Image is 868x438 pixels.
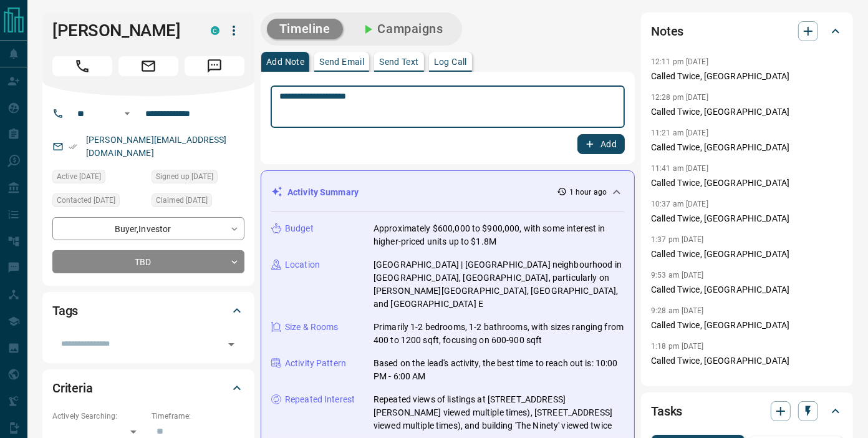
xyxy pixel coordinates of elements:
[651,164,708,173] p: 11:41 am [DATE]
[651,177,843,190] p: Called Twice, [GEOGRAPHIC_DATA]
[152,193,244,211] div: Thu Aug 07 2025
[651,319,843,332] p: Called Twice, [GEOGRAPHIC_DATA]
[57,170,101,183] span: Active [DATE]
[577,134,625,154] button: Add
[52,378,93,398] h2: Criteria
[379,57,419,66] p: Send Text
[651,21,683,41] h2: Notes
[52,193,145,211] div: Thu Aug 07 2025
[651,141,843,154] p: Called Twice, [GEOGRAPHIC_DATA]
[374,222,624,248] p: Approximately $600,000 to $900,000, with some interest in higher-priced units up to $1.8M
[52,301,78,321] h2: Tags
[223,336,240,353] button: Open
[120,106,135,121] button: Open
[52,411,145,422] p: Actively Searching:
[374,357,624,383] p: Based on the lead's activity, the best time to reach out is: 10:00 PM - 6:00 AM
[651,306,704,315] p: 9:28 am [DATE]
[52,296,244,326] div: Tags
[569,187,607,198] p: 1 hour ago
[651,93,708,102] p: 12:28 pm [DATE]
[211,26,219,35] div: condos.ca
[651,354,843,367] p: Called Twice, [GEOGRAPHIC_DATA]
[52,373,244,403] div: Criteria
[348,19,456,39] button: Campaigns
[86,135,227,158] a: [PERSON_NAME][EMAIL_ADDRESS][DOMAIN_NAME]
[651,200,708,208] p: 10:37 am [DATE]
[185,56,244,76] span: Message
[651,271,704,280] p: 9:53 am [DATE]
[319,57,364,66] p: Send Email
[152,170,244,187] div: Sat Apr 22 2017
[285,321,339,334] p: Size & Rooms
[118,56,178,76] span: Email
[374,258,624,311] p: [GEOGRAPHIC_DATA] | [GEOGRAPHIC_DATA] neighbourhood in [GEOGRAPHIC_DATA], [GEOGRAPHIC_DATA], part...
[651,70,843,83] p: Called Twice, [GEOGRAPHIC_DATA]
[287,186,359,199] p: Activity Summary
[374,321,624,347] p: Primarily 1-2 bedrooms, 1-2 bathrooms, with sizes ranging from 400 to 1200 sqft, focusing on 600-...
[651,283,843,296] p: Called Twice, [GEOGRAPHIC_DATA]
[57,194,115,207] span: Contacted [DATE]
[285,258,320,271] p: Location
[52,217,244,240] div: Buyer , Investor
[52,21,192,41] h1: [PERSON_NAME]
[374,393,624,432] p: Repeated views of listings at [STREET_ADDRESS][PERSON_NAME] viewed multiple times), [STREET_ADDRE...
[651,248,843,261] p: Called Twice, [GEOGRAPHIC_DATA]
[651,105,843,119] p: Called Twice, [GEOGRAPHIC_DATA]
[651,235,704,244] p: 1:37 pm [DATE]
[52,170,145,187] div: Sun Sep 14 2025
[69,142,77,151] svg: Email Verified
[267,19,343,39] button: Timeline
[52,250,244,273] div: TBD
[651,212,843,225] p: Called Twice, [GEOGRAPHIC_DATA]
[651,57,708,66] p: 12:11 pm [DATE]
[285,357,346,370] p: Activity Pattern
[266,57,304,66] p: Add Note
[52,56,112,76] span: Call
[651,16,843,46] div: Notes
[156,194,208,207] span: Claimed [DATE]
[285,222,314,235] p: Budget
[651,129,708,137] p: 11:21 am [DATE]
[651,377,704,386] p: 1:07 pm [DATE]
[651,342,704,351] p: 1:18 pm [DATE]
[271,181,624,204] div: Activity Summary1 hour ago
[152,411,244,422] p: Timeframe:
[651,401,682,421] h2: Tasks
[156,170,213,183] span: Signed up [DATE]
[651,396,843,426] div: Tasks
[434,57,467,66] p: Log Call
[285,393,355,406] p: Repeated Interest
